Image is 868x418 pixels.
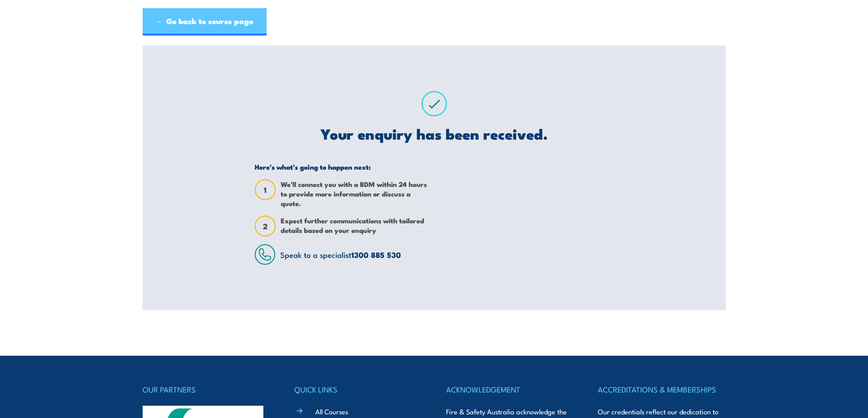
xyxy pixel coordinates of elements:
[256,185,275,195] span: 1
[256,222,275,231] span: 2
[315,407,348,416] a: All Courses
[280,249,401,260] span: Speak to a specialist
[255,127,613,140] h2: Your enquiry has been received.
[143,8,267,35] a: ← Go back to course page
[143,383,270,396] h4: OUR PARTNERS
[281,179,427,208] span: We’ll connect you with a BDM within 24 hours to provide more information or discuss a quote.
[446,383,574,396] h4: ACKNOWLEDGEMENT
[351,249,401,261] a: 1300 885 530
[255,162,427,171] h5: Here’s what’s going to happen next:
[598,383,725,396] h4: ACCREDITATIONS & MEMBERSHIPS
[281,216,427,237] span: Expect further communications with tailored details based on your enquiry
[294,383,422,396] h4: QUICK LINKS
